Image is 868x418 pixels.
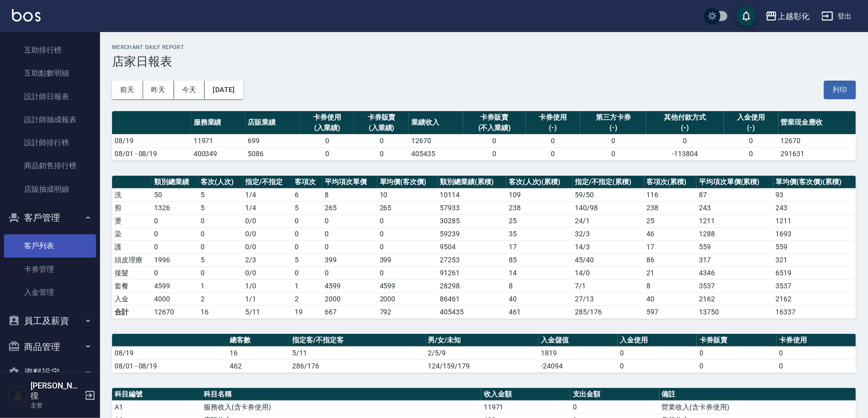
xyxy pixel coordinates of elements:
td: 2162 [773,292,856,305]
td: 0 [377,240,438,253]
th: 卡券販賣 [697,334,776,347]
td: 21 [644,266,697,279]
td: 321 [773,253,856,266]
td: 0 [199,266,243,279]
th: 卡券使用 [776,334,856,347]
td: 6 [292,188,323,201]
td: 0 [724,147,778,160]
td: 4599 [152,279,198,292]
td: 285/176 [573,305,644,318]
td: 套餐 [112,279,152,292]
td: 1211 [773,214,856,227]
td: 4599 [322,279,377,292]
td: 0 [354,134,409,147]
td: 0 [322,240,377,253]
td: 0 [377,266,438,279]
th: 總客數 [227,334,290,347]
td: 792 [377,305,438,318]
td: 服務收入(含卡券使用) [201,400,481,413]
td: 16 [199,305,243,318]
td: 2000 [322,292,377,305]
td: 0 [322,266,377,279]
td: 11971 [481,400,570,413]
th: 收入金額 [481,388,570,401]
td: 46 [644,227,697,240]
img: Person [8,385,28,405]
td: 317 [696,253,773,266]
td: 17 [644,240,697,253]
th: 備註 [659,388,856,401]
td: 10 [377,188,438,201]
a: 卡券管理 [4,258,96,281]
td: 59239 [438,227,506,240]
td: 238 [644,201,697,214]
td: 27253 [438,253,506,266]
td: 59 / 50 [573,188,644,201]
td: 16 [227,346,290,359]
a: 設計師日報表 [4,85,96,108]
td: 4000 [152,292,198,305]
td: -113804 [646,147,724,160]
td: 1 / 0 [243,279,292,292]
td: 洗 [112,188,152,201]
h5: [PERSON_NAME]徨 [31,381,82,401]
img: Logo [12,9,41,22]
td: 116 [644,188,697,201]
td: 0 [292,240,323,253]
td: 1 / 4 [243,201,292,214]
td: 400349 [191,147,246,160]
td: 14 / 0 [573,266,644,279]
th: 男/女/未知 [426,334,538,347]
td: 0 / 0 [243,240,292,253]
div: 其他付款方式 [649,112,721,123]
a: 商品銷售排行榜 [4,154,96,177]
a: 店販抽成明細 [4,178,96,201]
a: 設計師抽成報表 [4,108,96,131]
td: 08/19 [112,346,227,359]
td: 0 [776,346,856,359]
div: 卡券使用 [302,112,352,123]
th: 類別總業績(累積) [438,176,506,189]
td: 2162 [696,292,773,305]
td: 5/11 [243,305,292,318]
button: 客戶管理 [4,205,96,231]
td: 2 [199,292,243,305]
th: 單均價(客次價) [377,176,438,189]
td: 0 / 0 [243,214,292,227]
th: 客項次(累積) [644,176,697,189]
td: 559 [696,240,773,253]
th: 支出金額 [570,388,659,401]
td: 85 [506,253,573,266]
div: 上越彰化 [777,10,809,23]
button: [DATE] [205,81,243,99]
td: 243 [696,201,773,214]
td: 1 [292,279,323,292]
td: 265 [322,201,377,214]
td: 286/176 [290,359,426,372]
td: 405435 [409,147,463,160]
td: 4346 [696,266,773,279]
td: 1 / 4 [243,188,292,201]
th: 指定/不指定 [243,176,292,189]
div: (-) [583,123,644,133]
button: 登出 [817,7,856,26]
td: 8 [322,188,377,201]
td: 0 [580,147,646,160]
td: 16337 [773,305,856,318]
th: 店販業績 [246,111,300,135]
td: 140 / 98 [573,201,644,214]
td: 2 [292,292,323,305]
button: 商品管理 [4,334,96,360]
td: 護 [112,240,152,253]
th: 入金儲值 [538,334,618,347]
td: 0 [618,359,697,372]
td: 0 [322,214,377,227]
td: 0 [776,359,856,372]
td: 3537 [773,279,856,292]
td: 1288 [696,227,773,240]
button: 今天 [174,81,205,99]
td: 0 [300,134,354,147]
td: 12670 [409,134,463,147]
td: 86461 [438,292,506,305]
td: 08/01 - 08/19 [112,359,227,372]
